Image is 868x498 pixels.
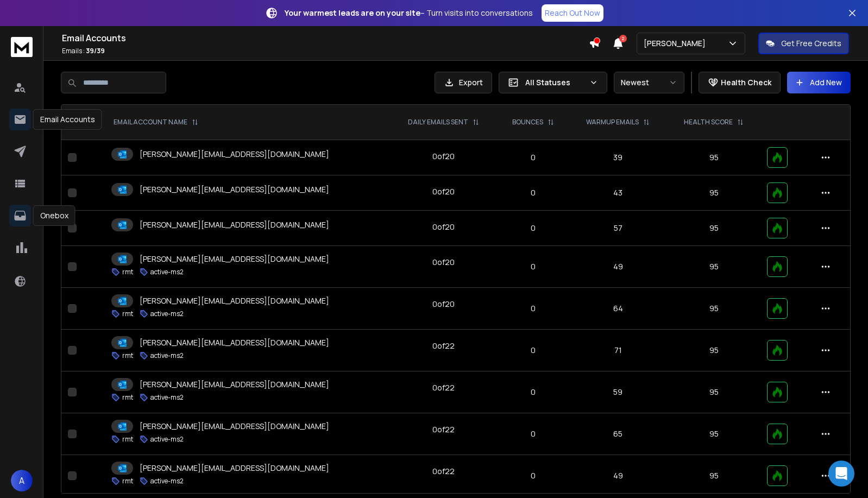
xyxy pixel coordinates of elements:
p: active-ms2 [150,310,184,318]
button: Health Check [699,72,781,93]
img: logo [11,37,33,57]
p: 0 [504,470,562,481]
p: [PERSON_NAME][EMAIL_ADDRESS][DOMAIN_NAME] [140,254,329,264]
p: 0 [504,261,562,272]
p: rmt [122,351,133,360]
div: 0 of 20 [432,222,455,232]
p: [PERSON_NAME][EMAIL_ADDRESS][DOMAIN_NAME] [140,219,329,230]
td: 95 [667,455,760,497]
p: active-ms2 [150,351,184,360]
button: Get Free Credits [758,33,849,54]
td: 95 [667,288,760,330]
p: active-ms2 [150,393,184,402]
td: 43 [569,175,667,211]
p: [PERSON_NAME] [644,38,710,49]
td: 49 [569,246,667,288]
td: 95 [667,175,760,211]
div: 0 of 22 [432,341,455,351]
p: [PERSON_NAME][EMAIL_ADDRESS][DOMAIN_NAME] [140,421,329,432]
strong: Your warmest leads are on your site [285,8,420,18]
p: [PERSON_NAME][EMAIL_ADDRESS][DOMAIN_NAME] [140,295,329,306]
p: Emails : [62,47,589,55]
p: All Statuses [525,77,585,88]
p: rmt [122,477,133,486]
div: Onebox [33,205,76,226]
td: 57 [569,211,667,246]
div: EMAIL ACCOUNT NAME [114,118,198,127]
td: 95 [667,211,760,246]
button: A [11,470,33,491]
div: Open Intercom Messenger [828,461,854,487]
p: – Turn visits into conversations [285,8,533,18]
div: 0 of 20 [432,151,455,162]
p: active-ms2 [150,268,184,276]
button: Newest [614,72,684,93]
p: rmt [122,393,133,402]
td: 49 [569,455,667,497]
div: 0 of 22 [432,424,455,435]
td: 65 [569,413,667,455]
p: rmt [122,268,133,276]
p: active-ms2 [150,435,184,444]
div: 0 of 22 [432,466,455,477]
button: Export [435,72,492,93]
h1: Email Accounts [62,31,589,45]
td: 59 [569,371,667,413]
p: DAILY EMAILS SENT [408,118,468,127]
td: 39 [569,140,667,175]
div: 0 of 20 [432,186,455,197]
td: 95 [667,330,760,371]
p: [PERSON_NAME][EMAIL_ADDRESS][DOMAIN_NAME] [140,337,329,348]
p: 0 [504,387,562,398]
p: BOUNCES [512,118,543,127]
p: rmt [122,310,133,318]
td: 95 [667,246,760,288]
p: Get Free Credits [781,38,841,49]
p: [PERSON_NAME][EMAIL_ADDRESS][DOMAIN_NAME] [140,463,329,474]
td: 71 [569,330,667,371]
td: 95 [667,140,760,175]
div: 0 of 20 [432,299,455,310]
div: Email Accounts [33,109,102,130]
p: 0 [504,223,562,234]
p: [PERSON_NAME][EMAIL_ADDRESS][DOMAIN_NAME] [140,379,329,390]
p: WARMUP EMAILS [586,118,639,127]
button: Add New [787,72,851,93]
p: 0 [504,187,562,198]
p: 0 [504,303,562,314]
td: 95 [667,371,760,413]
span: 39 / 39 [86,46,105,55]
a: Reach Out Now [542,4,603,22]
span: 2 [619,35,627,42]
p: 0 [504,345,562,356]
p: 0 [504,152,562,163]
div: 0 of 20 [432,257,455,268]
p: 0 [504,428,562,439]
p: [PERSON_NAME][EMAIL_ADDRESS][DOMAIN_NAME] [140,184,329,195]
p: Health Check [721,77,771,88]
div: 0 of 22 [432,382,455,393]
td: 95 [667,413,760,455]
p: [PERSON_NAME][EMAIL_ADDRESS][DOMAIN_NAME] [140,149,329,160]
p: rmt [122,435,133,444]
p: active-ms2 [150,477,184,486]
p: HEALTH SCORE [684,118,733,127]
p: Reach Out Now [545,8,600,18]
td: 64 [569,288,667,330]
